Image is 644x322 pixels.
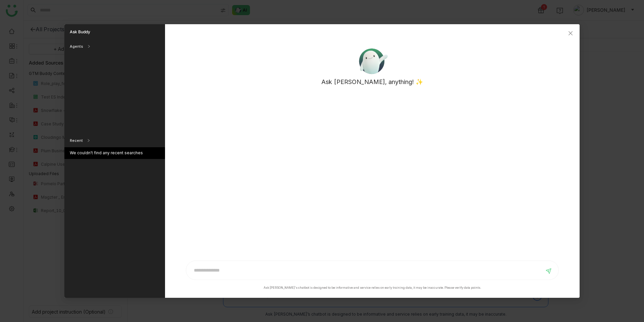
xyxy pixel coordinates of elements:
div: Recent [70,138,83,144]
div: Agents [64,40,165,53]
p: Ask [PERSON_NAME], anything! ✨ [321,77,423,86]
div: Recent [64,134,165,147]
img: ask-buddy.svg [355,45,389,77]
div: Ask Buddy [64,24,165,40]
div: We couldn't find any recent searches [64,147,165,159]
div: Ask [PERSON_NAME]'s chatbot is designed to be informative and service relies on early training da... [264,285,481,290]
button: Close [561,24,580,42]
div: Agents [70,44,83,49]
